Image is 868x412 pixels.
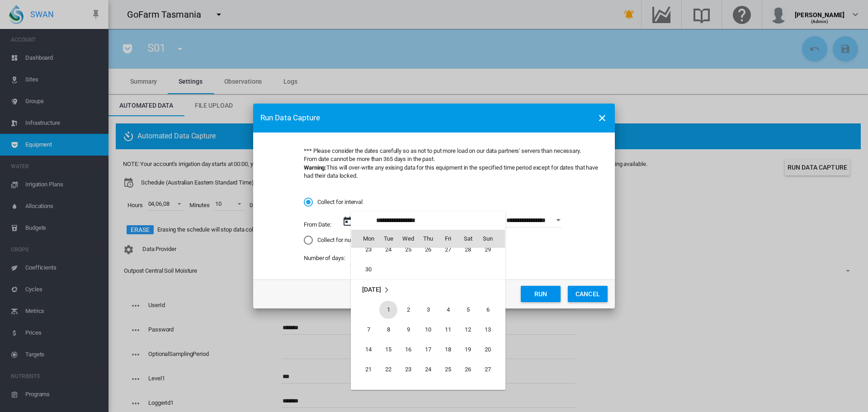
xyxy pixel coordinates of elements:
td: Wednesday July 23 2025 [398,360,418,379]
tr: Week 6 [351,260,505,280]
span: 27 [479,360,497,379]
th: Sun [478,230,505,248]
td: Friday July 25 2025 [438,360,458,379]
td: Wednesday July 16 2025 [398,340,418,360]
span: 25 [439,360,457,379]
td: Wednesday July 2 2025 [398,300,418,320]
span: 26 [419,241,437,259]
span: 19 [459,341,477,359]
td: Thursday June 26 2025 [418,240,438,260]
td: Saturday July 12 2025 [458,320,478,340]
tr: Week undefined [351,280,505,300]
td: Wednesday July 30 2025 [398,379,418,400]
td: Tuesday July 1 2025 [378,300,398,320]
span: 26 [459,360,477,379]
span: 4 [439,301,457,319]
td: July 2025 [351,280,505,300]
span: 9 [399,321,417,339]
th: Tue [378,230,398,248]
th: Wed [398,230,418,248]
td: Monday July 28 2025 [351,379,378,400]
span: 6 [479,301,497,319]
span: 20 [479,341,497,359]
td: Sunday July 20 2025 [478,340,505,360]
span: 18 [439,341,457,359]
span: 15 [379,341,397,359]
td: Saturday July 5 2025 [458,300,478,320]
tr: Week 5 [351,240,505,260]
tr: Week 3 [351,340,505,360]
th: Thu [418,230,438,248]
td: Friday June 27 2025 [438,240,458,260]
td: Saturday July 19 2025 [458,340,478,360]
td: Sunday July 6 2025 [478,300,505,320]
td: Thursday July 10 2025 [418,320,438,340]
td: Thursday July 31 2025 [418,379,438,400]
td: Tuesday June 24 2025 [378,240,398,260]
td: Monday July 7 2025 [351,320,378,340]
td: Friday July 11 2025 [438,320,458,340]
span: 23 [399,360,417,379]
span: 25 [399,241,417,259]
span: 29 [479,241,497,259]
tr: Week 2 [351,320,505,340]
span: [DATE] [362,286,381,293]
td: Tuesday July 29 2025 [378,379,398,400]
span: 10 [419,321,437,339]
span: 27 [439,241,457,259]
span: 1 [379,301,397,319]
tr: Week 4 [351,360,505,379]
span: 3 [419,301,437,319]
td: Tuesday July 15 2025 [378,340,398,360]
td: Thursday July 24 2025 [418,360,438,379]
td: Wednesday July 9 2025 [398,320,418,340]
th: Sat [458,230,478,248]
span: 5 [459,301,477,319]
td: Monday June 23 2025 [351,240,378,260]
th: Fri [438,230,458,248]
td: Friday July 18 2025 [438,340,458,360]
td: Saturday June 28 2025 [458,240,478,260]
td: Sunday July 13 2025 [478,320,505,340]
span: 29 [379,380,397,398]
md-calendar: Calendar [351,230,505,389]
td: Friday July 4 2025 [438,300,458,320]
span: 24 [419,360,437,379]
td: Tuesday July 22 2025 [378,360,398,379]
span: 14 [359,341,377,359]
span: 7 [359,321,377,339]
span: 31 [419,380,437,398]
span: 28 [359,380,377,398]
span: 30 [399,380,417,398]
span: 23 [359,241,377,259]
span: 22 [379,360,397,379]
span: 17 [419,341,437,359]
td: Tuesday July 8 2025 [378,320,398,340]
span: 24 [379,241,397,259]
td: Saturday July 26 2025 [458,360,478,379]
span: 28 [459,241,477,259]
td: Monday June 30 2025 [351,260,378,280]
span: 2 [399,301,417,319]
td: Monday July 21 2025 [351,360,378,379]
td: Sunday June 29 2025 [478,240,505,260]
span: 21 [359,360,377,379]
span: 16 [399,341,417,359]
span: 30 [359,260,377,279]
td: Wednesday June 25 2025 [398,240,418,260]
tr: Week 1 [351,300,505,320]
span: 11 [439,321,457,339]
td: Thursday July 3 2025 [418,300,438,320]
td: Monday July 14 2025 [351,340,378,360]
td: Thursday July 17 2025 [418,340,438,360]
span: 13 [479,321,497,339]
span: 8 [379,321,397,339]
span: 12 [459,321,477,339]
th: Mon [351,230,378,248]
td: Sunday July 27 2025 [478,360,505,379]
tr: Week 5 [351,379,505,400]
